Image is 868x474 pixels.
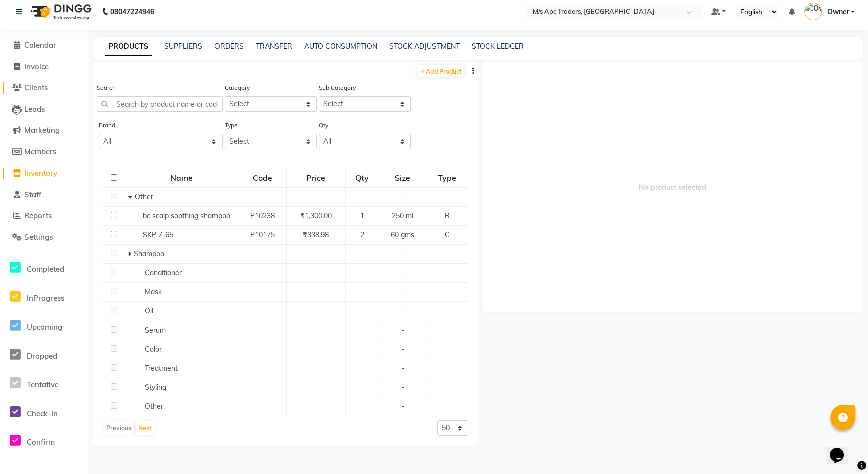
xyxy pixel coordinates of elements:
img: Owner [804,3,822,20]
label: Brand [99,121,115,130]
span: - [401,383,404,392]
span: C [445,230,450,239]
div: Name [126,169,237,187]
span: - [401,287,404,296]
span: ₹338.98 [303,230,329,239]
span: - [401,364,404,373]
span: Other [145,402,163,411]
span: P10238 [250,211,275,220]
span: Expand Row [128,249,134,258]
span: - [401,306,404,315]
span: Staff [24,190,41,199]
span: Mask [145,287,162,296]
span: Settings [24,232,53,242]
span: Treatment [145,364,178,373]
a: Leads [3,104,85,115]
a: STOCK LEDGER [472,42,524,51]
span: P10175 [250,230,275,239]
span: R [445,211,450,220]
a: PRODUCTS [105,38,152,56]
a: Add Product [418,65,464,77]
span: Collapse Row [128,192,135,201]
span: - [401,345,404,354]
span: - [401,268,404,277]
a: Settings [3,232,85,243]
span: Reports [24,211,52,220]
span: Members [24,147,56,156]
a: ORDERS [214,42,244,51]
a: AUTO CONSUMPTION [304,42,377,51]
span: - [401,249,404,258]
a: Clients [3,82,85,94]
a: Staff [3,189,85,201]
span: Check-In [27,409,58,418]
span: Owner [827,7,849,17]
span: Styling [145,383,166,392]
div: Code [239,169,286,187]
span: Clients [24,83,48,92]
a: Inventory [3,168,85,179]
a: Reports [3,210,85,222]
span: bc scalp soothing shampoo [143,211,230,220]
a: Members [3,146,85,158]
span: 1 [360,211,364,220]
span: - [401,192,404,201]
span: Confirm [27,437,55,447]
span: Leads [24,104,45,114]
span: Calendar [24,40,56,50]
a: Invoice [3,61,85,73]
iframe: chat widget [826,434,858,464]
span: Other [135,192,153,201]
span: Inventory [24,168,57,178]
label: Type [225,121,238,130]
span: Oil [145,306,153,315]
div: Price [287,169,345,187]
div: Size [380,169,425,187]
span: SKP 7-65 [143,230,173,239]
label: Sub Category [319,83,356,92]
a: TRANSFER [256,42,292,51]
button: Next [136,421,155,435]
label: Search [97,83,116,92]
div: Qty [346,169,379,187]
label: Qty [319,121,328,130]
span: 250 ml [392,211,413,220]
span: - [401,326,404,335]
div: Type [427,169,467,187]
span: Completed [27,264,64,274]
span: InProgress [27,293,64,303]
span: No product selected [482,62,863,312]
a: STOCK ADJUSTMENT [389,42,460,51]
span: Serum [145,326,166,335]
span: Upcoming [27,322,62,332]
a: Marketing [3,125,85,136]
span: ₹1,300.00 [300,211,332,220]
a: SUPPLIERS [164,42,202,51]
span: Shampoo [134,249,164,258]
span: Marketing [24,125,60,135]
span: - [401,402,404,411]
span: Conditioner [145,268,182,277]
span: Tentative [27,380,59,389]
input: Search by product name or code [97,96,223,112]
span: 2 [360,230,364,239]
a: Calendar [3,40,85,51]
span: Color [145,345,162,354]
span: Invoice [24,62,49,71]
span: 60 gms [391,230,414,239]
label: Category [225,83,250,92]
span: Dropped [27,351,57,361]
